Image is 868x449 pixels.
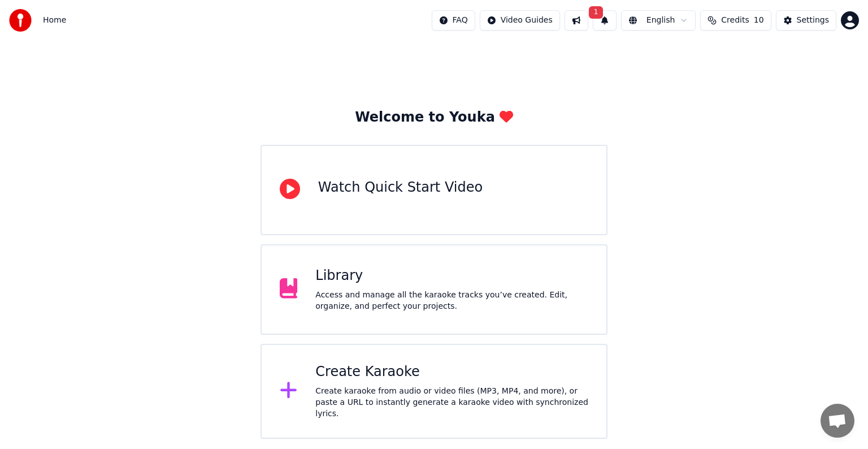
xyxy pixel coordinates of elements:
[315,386,588,420] div: Create karaoke from audio or video files (MP3, MP4, and more), or paste a URL to instantly genera...
[480,10,560,31] button: Video Guides
[315,267,588,285] div: Library
[43,15,66,26] span: Home
[355,109,513,127] div: Welcome to Youka
[43,15,66,26] nav: breadcrumb
[318,179,483,197] div: Watch Quick Start Video
[315,290,588,312] div: Access and manage all the karaoke tracks you’ve created. Edit, organize, and perfect your projects.
[593,10,617,31] button: 1
[9,9,32,32] img: youka
[754,15,764,26] span: 10
[776,10,836,31] button: Settings
[315,363,588,381] div: Create Karaoke
[797,15,829,26] div: Settings
[432,10,475,31] button: FAQ
[700,10,771,31] button: Credits10
[589,6,604,19] span: 1
[721,15,749,26] span: Credits
[821,404,854,438] div: Open chat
